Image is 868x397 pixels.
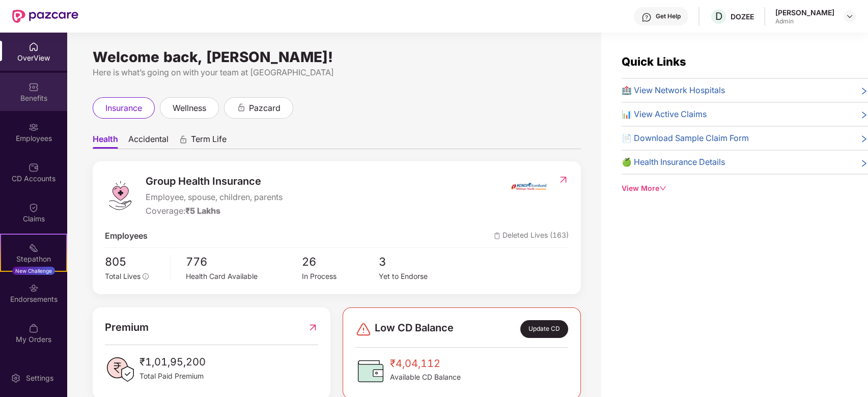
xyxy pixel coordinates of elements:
div: DOZEE [731,12,754,21]
div: Admin [775,17,834,25]
span: 📊 View Active Claims [622,108,707,121]
span: D [715,10,722,22]
img: svg+xml;base64,PHN2ZyBpZD0iQmVuZWZpdHMiIHhtbG5zPSJodHRwOi8vd3d3LnczLm9yZy8yMDAwL3N2ZyIgd2lkdGg9Ij... [29,82,39,92]
img: deleteIcon [494,233,500,239]
span: Employees [105,230,148,242]
img: insurerIcon [510,174,548,199]
div: Get Help [656,12,681,20]
img: svg+xml;base64,PHN2ZyBpZD0iRGFuZ2VyLTMyeDMyIiB4bWxucz0iaHR0cDovL3d3dy53My5vcmcvMjAwMC9zdmciIHdpZH... [355,321,372,337]
img: CDBalanceIcon [355,356,386,386]
span: Employee, spouse, children, parents [146,191,283,204]
span: insurance [105,102,142,115]
span: 🍏 Health Insurance Details [622,156,725,168]
div: View More [622,183,868,194]
img: logo [105,180,135,211]
span: Total Paid Premium [139,371,206,382]
span: down [659,185,666,192]
span: wellness [173,102,206,115]
div: Settings [23,373,57,383]
img: New Pazcare Logo [12,10,78,23]
img: svg+xml;base64,PHN2ZyBpZD0iRW1wbG95ZWVzIiB4bWxucz0iaHR0cDovL3d3dy53My5vcmcvMjAwMC9zdmciIHdpZHRoPS... [29,122,39,132]
span: Term Life [191,134,227,149]
span: right [860,134,868,145]
span: Premium [105,320,149,335]
div: animation [179,135,188,144]
span: ₹1,01,95,200 [139,354,206,370]
img: svg+xml;base64,PHN2ZyBpZD0iRHJvcGRvd24tMzJ4MzIiIHhtbG5zPSJodHRwOi8vd3d3LnczLm9yZy8yMDAwL3N2ZyIgd2... [846,12,854,20]
span: right [860,86,868,97]
span: pazcard [249,102,281,115]
div: In Process [301,271,379,282]
img: svg+xml;base64,PHN2ZyB4bWxucz0iaHR0cDovL3d3dy53My5vcmcvMjAwMC9zdmciIHdpZHRoPSIyMSIgaGVpZ2h0PSIyMC... [29,243,39,253]
span: Health [93,134,118,149]
div: Here is what’s going on with your team at [GEOGRAPHIC_DATA] [93,66,581,79]
div: Health Card Available [186,271,302,282]
span: 26 [301,253,379,271]
span: 📄 Download Sample Claim Form [622,132,749,145]
div: Welcome back, [PERSON_NAME]! [93,53,581,61]
div: Yet to Endorse [379,271,456,282]
span: 🏥 View Network Hospitals [622,84,725,97]
div: New Challenge [12,267,55,275]
span: Quick Links [622,55,686,68]
img: svg+xml;base64,PHN2ZyBpZD0iU2V0dGluZy0yMHgyMCIgeG1sbnM9Imh0dHA6Ly93d3cudzMub3JnLzIwMDAvc3ZnIiB3aW... [11,373,21,383]
div: Update CD [520,320,568,338]
img: svg+xml;base64,PHN2ZyBpZD0iQ2xhaW0iIHhtbG5zPSJodHRwOi8vd3d3LnczLm9yZy8yMDAwL3N2ZyIgd2lkdGg9IjIwIi... [29,203,39,213]
span: right [860,110,868,121]
span: ₹5 Lakhs [185,206,220,216]
span: ₹4,04,112 [390,356,461,372]
span: Low CD Balance [375,320,454,338]
img: PaidPremiumIcon [105,354,135,385]
span: right [860,158,868,168]
span: 3 [379,253,456,271]
span: Accidental [128,134,169,149]
img: svg+xml;base64,PHN2ZyBpZD0iSGVscC0zMngzMiIgeG1sbnM9Imh0dHA6Ly93d3cudzMub3JnLzIwMDAvc3ZnIiB3aWR0aD... [641,12,652,22]
img: svg+xml;base64,PHN2ZyBpZD0iQ0RfQWNjb3VudHMiIGRhdGEtbmFtZT0iQ0QgQWNjb3VudHMiIHhtbG5zPSJodHRwOi8vd3... [29,162,39,173]
span: 776 [186,253,302,271]
div: Coverage: [146,205,283,217]
span: Group Health Insurance [146,174,283,189]
span: info-circle [143,273,149,279]
div: [PERSON_NAME] [775,8,834,17]
span: Deleted Lives (163) [494,230,569,242]
img: RedirectIcon [558,175,569,185]
div: animation [237,103,246,112]
img: RedirectIcon [307,320,318,335]
span: Total Lives [105,272,141,280]
img: svg+xml;base64,PHN2ZyBpZD0iRW5kb3JzZW1lbnRzIiB4bWxucz0iaHR0cDovL3d3dy53My5vcmcvMjAwMC9zdmciIHdpZH... [29,283,39,293]
img: svg+xml;base64,PHN2ZyBpZD0iTXlfT3JkZXJzIiBkYXRhLW5hbWU9Ik15IE9yZGVycyIgeG1sbnM9Imh0dHA6Ly93d3cudz... [29,323,39,333]
img: svg+xml;base64,PHN2ZyBpZD0iSG9tZSIgeG1sbnM9Imh0dHA6Ly93d3cudzMub3JnLzIwMDAvc3ZnIiB3aWR0aD0iMjAiIG... [29,42,39,52]
div: Stepathon [1,254,66,264]
span: 805 [105,253,163,271]
span: Available CD Balance [390,372,461,383]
